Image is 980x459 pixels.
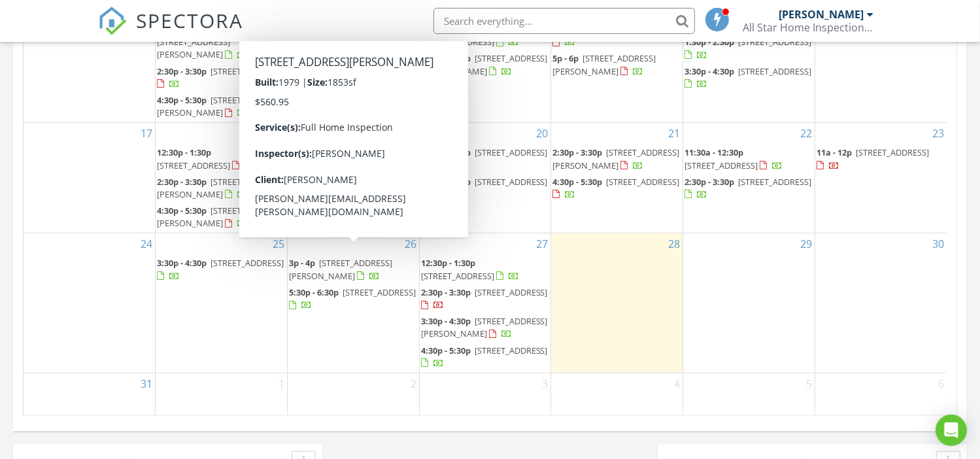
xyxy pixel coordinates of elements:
[684,146,743,158] span: 11:30a - 12:30p
[421,270,494,282] span: [STREET_ADDRESS]
[289,69,416,93] span: [STREET_ADDRESS][PERSON_NAME]
[157,205,284,229] span: [STREET_ADDRESS][PERSON_NAME]
[157,257,207,269] span: 3:30p - 4:30p
[136,7,243,34] span: SPECTORA
[289,69,416,93] a: 4:30p - 5:30p [STREET_ADDRESS][PERSON_NAME]
[98,18,243,45] a: SPECTORA
[287,373,419,416] td: Go to September 2, 2025
[666,123,683,144] a: Go to August 21, 2025
[936,415,967,446] div: Open Intercom Messenger
[289,146,387,171] a: 11:30a - 12:30p [STREET_ADDRESS]
[157,94,284,118] span: [STREET_ADDRESS][PERSON_NAME]
[289,286,416,311] a: 5:30p - 6:30p [STREET_ADDRESS]
[551,123,683,233] td: Go to August 21, 2025
[157,65,207,77] span: 2:30p - 3:30p
[421,285,550,313] a: 2:30p - 3:30p [STREET_ADDRESS]
[421,176,471,188] span: 4:30p - 5:30p
[289,257,392,281] span: [STREET_ADDRESS][PERSON_NAME]
[779,8,864,21] div: [PERSON_NAME]
[533,233,550,254] a: Go to August 27, 2025
[289,176,392,200] a: 3p - 4p [STREET_ADDRESS][PERSON_NAME]
[606,176,679,188] span: [STREET_ADDRESS]
[684,64,813,92] a: 3:30p - 4:30p [STREET_ADDRESS]
[138,373,155,394] a: Go to August 31, 2025
[421,146,471,158] span: 2:30p - 3:30p
[289,69,339,81] span: 4:30p - 5:30p
[684,65,734,77] span: 3:30p - 4:30p
[157,145,286,173] a: 12:30p - 1:30p [STREET_ADDRESS]
[421,314,550,342] a: 3:30p - 4:30p [STREET_ADDRESS][PERSON_NAME]
[738,65,811,77] span: [STREET_ADDRESS]
[421,52,471,64] span: 2:30p - 3:30p
[552,146,679,171] span: [STREET_ADDRESS][PERSON_NAME]
[551,233,683,373] td: Go to August 28, 2025
[343,286,416,298] span: [STREET_ADDRESS]
[421,315,548,339] a: 3:30p - 4:30p [STREET_ADDRESS][PERSON_NAME]
[289,205,392,229] a: 5p - 6p [STREET_ADDRESS][PERSON_NAME]
[156,123,288,233] td: Go to August 18, 2025
[289,160,362,171] span: [STREET_ADDRESS]
[421,52,548,76] a: 2:30p - 3:30p [STREET_ADDRESS][PERSON_NAME]
[157,256,286,284] a: 3:30p - 4:30p [STREET_ADDRESS]
[815,233,947,373] td: Go to August 30, 2025
[815,123,947,233] td: Go to August 23, 2025
[475,345,548,356] span: [STREET_ADDRESS]
[684,36,811,60] a: 1:30p - 2:30p [STREET_ADDRESS]
[421,345,471,356] span: 4:30p - 5:30p
[817,145,945,173] a: 11a - 12p [STREET_ADDRESS]
[421,36,494,48] span: [STREET_ADDRESS]
[157,205,284,229] a: 4:30p - 5:30p [STREET_ADDRESS][PERSON_NAME]
[157,203,286,231] a: 4:30p - 5:30p [STREET_ADDRESS][PERSON_NAME]
[289,286,339,298] span: 5:30p - 6:30p
[156,233,288,373] td: Go to August 25, 2025
[289,176,392,200] span: [STREET_ADDRESS][PERSON_NAME]
[138,123,155,144] a: Go to August 17, 2025
[343,40,416,52] span: [STREET_ADDRESS]
[289,175,418,203] a: 3p - 4p [STREET_ADDRESS][PERSON_NAME]
[738,176,811,188] span: [STREET_ADDRESS]
[552,146,602,158] span: 2:30p - 3:30p
[157,205,207,216] span: 4:30p - 5:30p
[551,373,683,416] td: Go to September 4, 2025
[270,123,287,144] a: Go to August 18, 2025
[930,233,947,254] a: Go to August 30, 2025
[138,233,155,254] a: Go to August 24, 2025
[552,24,679,48] a: 2:30p - 3:30p [STREET_ADDRESS]
[98,7,127,35] img: The Best Home Inspection Software - Spectora
[475,286,548,298] span: [STREET_ADDRESS]
[666,233,683,254] a: Go to August 28, 2025
[684,176,811,200] a: 2:30p - 3:30p [STREET_ADDRESS]
[421,176,548,200] a: 4:30p - 5:30p [STREET_ADDRESS]
[421,345,548,369] a: 4:30p - 5:30p [STREET_ADDRESS]
[289,68,418,96] a: 4:30p - 5:30p [STREET_ADDRESS][PERSON_NAME]
[684,175,813,203] a: 2:30p - 3:30p [STREET_ADDRESS]
[421,257,475,269] span: 12:30p - 1:30p
[421,51,550,79] a: 2:30p - 3:30p [STREET_ADDRESS][PERSON_NAME]
[287,233,419,373] td: Go to August 26, 2025
[552,175,681,203] a: 4:30p - 5:30p [STREET_ADDRESS]
[421,286,471,298] span: 2:30p - 3:30p
[157,176,284,200] span: [STREET_ADDRESS][PERSON_NAME]
[157,146,255,171] a: 12:30p - 1:30p [STREET_ADDRESS]
[421,52,548,76] span: [STREET_ADDRESS][PERSON_NAME]
[552,176,602,188] span: 4:30p - 5:30p
[157,146,211,158] span: 12:30p - 1:30p
[419,233,551,373] td: Go to August 27, 2025
[421,257,519,281] a: 12:30p - 1:30p [STREET_ADDRESS]
[803,373,815,394] a: Go to September 5, 2025
[539,373,550,394] a: Go to September 3, 2025
[419,373,551,416] td: Go to September 3, 2025
[24,123,156,233] td: Go to August 17, 2025
[289,256,418,284] a: 3p - 4p [STREET_ADDRESS][PERSON_NAME]
[817,146,929,171] a: 11a - 12p [STREET_ADDRESS]
[856,146,929,158] span: [STREET_ADDRESS]
[684,36,734,48] span: 1:30p - 2:30p
[684,176,734,188] span: 2:30p - 3:30p
[289,145,418,173] a: 11:30a - 12:30p [STREET_ADDRESS]
[683,373,815,416] td: Go to September 5, 2025
[798,233,815,254] a: Go to August 29, 2025
[289,146,348,158] span: 11:30a - 12:30p
[552,176,679,200] a: 4:30p - 5:30p [STREET_ADDRESS]
[743,21,873,34] div: All Star Home Inspections, LLC
[157,176,207,188] span: 2:30p - 3:30p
